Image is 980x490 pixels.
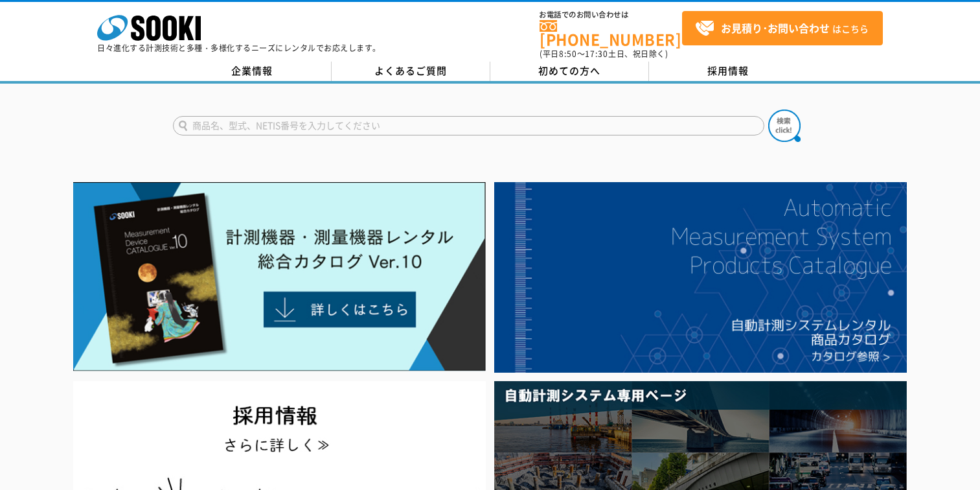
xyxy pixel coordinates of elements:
[73,182,486,371] img: Catalog Ver10
[97,44,381,52] p: 日々進化する計測技術と多種・多様化するニーズにレンタルでお応えします。
[494,182,907,373] img: 自動計測システムカタログ
[695,19,869,38] span: はこちら
[538,64,600,78] span: 初めての方へ
[649,62,808,81] a: 採用情報
[540,48,668,60] span: (平日 ～ 土日、祝日除く)
[585,48,608,60] span: 17:30
[490,62,649,81] a: 初めての方へ
[682,11,883,45] a: お見積り･お問い合わせはこちら
[173,116,764,135] input: 商品名、型式、NETIS番号を入力してください
[332,62,490,81] a: よくあるご質問
[540,20,682,47] a: [PHONE_NUMBER]
[559,48,577,60] span: 8:50
[721,20,830,36] strong: お見積り･お問い合わせ
[173,62,332,81] a: 企業情報
[540,11,682,19] span: お電話でのお問い合わせは
[768,110,801,142] img: btn_search.png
